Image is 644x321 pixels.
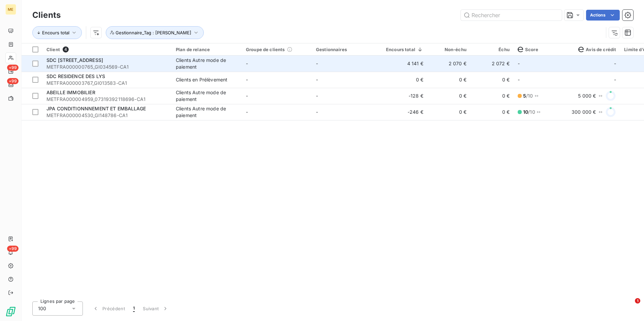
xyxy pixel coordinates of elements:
[32,9,61,21] h3: Clients
[316,109,318,115] span: -
[116,30,191,35] span: Gestionnaire_Tag : [PERSON_NAME]
[316,93,318,99] span: -
[176,76,227,83] div: Clients en Prélèvement
[42,30,69,35] span: Encours total
[382,88,427,104] td: -128 €
[32,26,82,39] button: Encours total
[386,47,423,52] div: Encours total
[514,72,568,88] td: -
[382,72,427,88] td: 0 €
[106,26,204,39] button: Gestionnaire_Tag : [PERSON_NAME]
[475,47,510,52] div: Échu
[7,246,19,252] span: +99
[139,301,173,316] button: Suivant
[246,93,248,99] span: -
[46,47,60,52] span: Client
[382,56,427,72] td: 4 141 €
[176,105,238,119] div: Clients Autre mode de paiement
[246,47,285,52] span: Groupe de clients
[523,109,528,115] span: 10
[5,306,16,317] img: Logo LeanPay
[46,80,168,86] span: METFRA000003767_GI013583-CA1
[572,109,596,115] span: 300 000 €
[7,65,19,71] span: +99
[518,47,538,52] span: Score
[568,72,620,88] td: -
[316,61,318,66] span: -
[316,47,378,52] div: Gestionnaires
[46,106,146,111] span: JPA CONDITIONNNEMENT ET EMBALLAGE
[46,96,168,103] span: METFRA000004959_07319392118696-CA1
[246,109,248,115] span: -
[471,56,514,72] td: 2 072 €
[5,4,16,15] div: ME
[7,78,19,84] span: +99
[176,47,238,52] div: Plan de relance
[63,46,69,52] span: 4
[316,77,318,82] span: -
[461,10,562,21] input: Rechercher
[635,298,640,304] span: 1
[246,61,248,66] span: -
[523,93,526,99] span: 5
[586,10,620,21] button: Actions
[471,88,514,104] td: 0 €
[46,73,105,79] span: SDC RESIDENCE DES LYS
[46,57,103,63] span: SDC [STREET_ADDRESS]
[129,301,139,316] button: 1
[523,93,533,99] span: / 10
[46,90,95,95] span: ABEILLE IMMOBILIER
[176,57,238,70] div: Clients Autre mode de paiement
[431,47,466,52] div: Non-échu
[382,104,427,120] td: -246 €
[176,89,238,103] div: Clients Autre mode de paiement
[38,305,46,312] span: 100
[46,64,168,70] span: METFRA000000765_GI034569-CA1
[471,72,514,88] td: 0 €
[133,305,135,312] span: 1
[578,93,596,99] span: 5 000 €
[523,109,535,115] span: / 10
[427,72,471,88] td: 0 €
[514,56,568,72] td: -
[427,104,471,120] td: 0 €
[471,104,514,120] td: 0 €
[427,88,471,104] td: 0 €
[621,298,637,314] iframe: Intercom live chat
[568,56,620,72] td: -
[88,301,129,316] button: Précédent
[427,56,471,72] td: 2 070 €
[46,112,168,119] span: METFRA000004530_GI148786-CA1
[578,47,616,52] span: Avis de crédit
[246,77,248,82] span: -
